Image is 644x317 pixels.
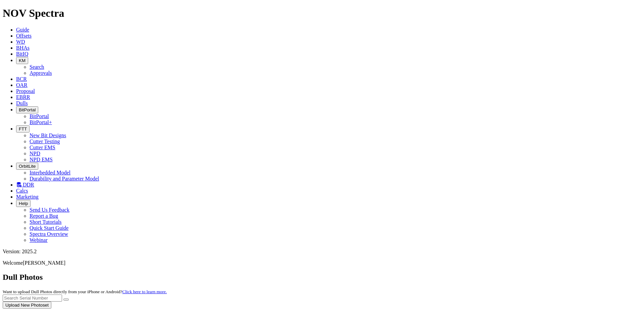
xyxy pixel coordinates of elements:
input: Search Serial Number [3,295,62,302]
h1: NOV Spectra [3,7,641,19]
span: Help [19,201,28,206]
a: Spectra Overview [30,231,68,237]
span: DDR [23,182,34,188]
a: Calcs [16,188,28,194]
a: Click here to learn more. [122,289,167,294]
span: OrbitLite [19,164,36,169]
a: BitPortal [30,113,49,119]
a: Marketing [16,194,39,200]
a: EBRR [16,94,30,100]
button: BitPortal [16,106,38,113]
a: Quick Start Guide [30,225,68,231]
a: Cutter EMS [30,145,55,150]
a: New Bit Designs [30,133,66,138]
a: Offsets [16,33,32,39]
p: Welcome [3,260,641,266]
button: KM [16,57,28,64]
a: Proposal [16,88,35,94]
span: [PERSON_NAME] [23,260,65,266]
button: Help [16,200,31,207]
small: Want to upload Dull Photos directly from your iPhone or Android? [3,289,167,294]
h2: Dull Photos [3,273,641,282]
a: Interbedded Model [30,170,70,175]
a: Guide [16,27,29,33]
a: NPD EMS [30,157,53,162]
span: KM [19,58,25,63]
a: Dulls [16,100,28,106]
a: Report a Bug [30,213,58,219]
a: Short Tutorials [30,219,62,225]
span: FTT [19,126,27,131]
a: OAR [16,82,28,88]
button: FTT [16,125,30,133]
a: DDR [16,182,34,188]
span: BitPortal [19,107,36,112]
button: Upload New Photoset [3,302,51,309]
a: BitPortal+ [30,119,52,125]
button: OrbitLite [16,163,38,170]
a: Durability and Parameter Model [30,176,99,181]
a: BCR [16,76,27,82]
a: NPD [30,151,40,156]
a: Send Us Feedback [30,207,69,213]
a: BitIQ [16,51,28,57]
div: Version: 2025.2 [3,249,641,255]
a: WD [16,39,25,45]
a: BHAs [16,45,30,51]
a: Webinar [30,237,48,243]
a: Approvals [30,70,52,76]
a: Search [30,64,44,70]
a: Cutter Testing [30,139,60,144]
